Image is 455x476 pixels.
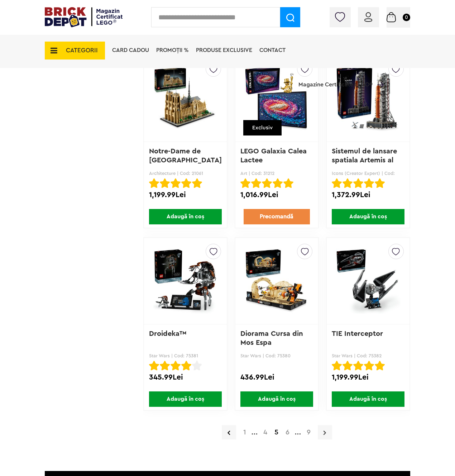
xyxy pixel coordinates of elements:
[298,72,373,88] span: Magazine Certificate LEGO®
[171,178,181,188] img: Evaluare cu stele
[149,361,159,371] img: Evaluare cu stele
[293,430,303,435] span: ...
[364,361,374,371] img: Evaluare cu stele
[375,361,385,371] img: Evaluare cu stele
[364,178,374,188] img: Evaluare cu stele
[303,429,314,436] a: 9
[271,429,282,436] strong: 5
[332,361,342,371] img: Evaluare cu stele
[244,209,310,224] a: Precomandă
[318,425,332,439] a: Pagina urmatoare
[343,361,353,371] img: Evaluare cu stele
[373,73,384,78] a: Magazine Certificate LEGO®
[240,429,250,436] a: 1
[240,171,313,176] p: Art | Cod: 31212
[196,47,252,53] a: Produse exclusive
[149,373,222,382] div: 345.99Lei
[375,178,385,188] img: Evaluare cu stele
[240,391,313,407] span: Adaugă în coș
[332,391,404,407] span: Adaugă în coș
[240,148,309,164] a: LEGO Galaxia Calea Lactee
[332,330,383,337] a: TIE Interceptor
[192,361,202,371] img: Evaluare cu stele
[149,209,222,224] span: Adaugă în coș
[327,209,409,224] a: Adaugă în coș
[251,178,261,188] img: Evaluare cu stele
[149,178,159,188] img: Evaluare cu stele
[283,178,293,188] img: Evaluare cu stele
[244,231,309,331] img: Diorama Cursa din Mos Espa
[112,47,149,53] a: Card Cadou
[153,48,218,149] img: Notre-Dame de Paris
[332,171,404,176] p: Icons (Creator Expert) | Cod: 10341
[327,391,409,407] a: Adaugă în coș
[160,361,170,371] img: Evaluare cu stele
[66,47,98,53] span: CATEGORII
[273,178,283,188] img: Evaluare cu stele
[332,373,404,382] div: 1,199.99Lei
[353,178,363,188] img: Evaluare cu stele
[149,190,222,200] div: 1,199.99Lei
[149,148,222,164] a: Notre-Dame de [GEOGRAPHIC_DATA]
[222,425,236,439] a: Pagina precedenta
[332,178,342,188] img: Evaluare cu stele
[282,429,293,436] a: 6
[181,361,191,371] img: Evaluare cu stele
[240,330,305,346] a: Diorama Cursa din Mos Espa
[144,391,227,407] a: Adaugă în coș
[192,178,202,188] img: Evaluare cu stele
[332,353,404,358] p: Star Wars | Cod: 75382
[171,361,181,371] img: Evaluare cu stele
[260,429,271,436] a: 4
[332,209,404,224] span: Adaugă în coș
[149,171,222,176] p: Architecture | Cod: 21061
[332,190,404,200] div: 1,372.99Lei
[336,48,401,149] img: Sistemul de lansare spatiala Artemis al NASA
[149,353,222,358] p: Star Wars | Cod: 75381
[240,373,313,382] div: 436.99Lei
[181,178,191,188] img: Evaluare cu stele
[353,361,363,371] img: Evaluare cu stele
[153,231,218,331] img: Droideka™
[235,391,318,407] a: Adaugă în coș
[160,178,170,188] img: Evaluare cu stele
[149,330,186,337] a: Droideka™
[403,14,410,21] small: 0
[149,391,222,407] span: Adaugă în coș
[343,178,353,188] img: Evaluare cu stele
[262,178,272,188] img: Evaluare cu stele
[332,148,399,173] a: Sistemul de lansare spatiala Artemis al NASA
[259,47,286,53] a: Contact
[240,190,313,200] div: 1,016.99Lei
[244,48,309,149] img: LEGO Galaxia Calea Lactee
[240,178,250,188] img: Evaluare cu stele
[243,120,282,135] div: Exclusiv
[336,231,401,331] img: TIE Interceptor
[156,47,189,53] a: PROMOȚII %
[250,430,260,435] span: ...
[144,209,227,224] a: Adaugă în coș
[240,353,313,358] p: Star Wars | Cod: 75380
